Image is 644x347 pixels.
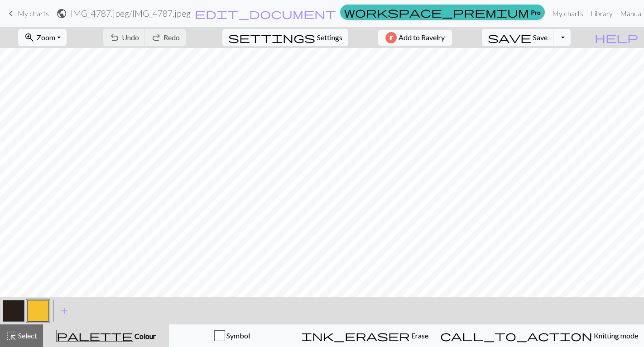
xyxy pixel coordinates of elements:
[56,7,67,20] span: public
[340,5,545,20] a: Pro
[592,331,638,340] span: Knitting mode
[57,329,133,342] span: palette
[385,32,397,43] img: Ravelry
[317,32,342,43] span: Settings
[533,33,548,42] span: Save
[37,33,55,42] span: Zoom
[410,331,428,340] span: Erase
[195,7,336,20] span: edit_document
[595,31,638,44] span: help
[301,329,410,342] span: ink_eraser
[228,32,315,43] i: Settings
[5,7,16,20] span: keyboard_arrow_left
[587,5,616,23] a: Library
[488,31,531,44] span: save
[399,32,445,43] span: Add to Ravelry
[228,31,315,44] span: settings
[18,9,49,18] span: My charts
[548,5,587,23] a: My charts
[344,6,529,19] span: workspace_premium
[6,329,17,342] span: highlight_alt
[225,331,250,340] span: Symbol
[295,324,434,347] button: Erase
[59,305,70,317] span: add
[43,324,169,347] button: Colour
[18,29,67,46] button: Zoom
[133,332,156,340] span: Colour
[434,324,644,347] button: Knitting mode
[24,31,35,44] span: zoom_in
[222,29,348,46] button: SettingsSettings
[482,29,554,46] button: Save
[378,30,452,46] button: Add to Ravelry
[440,329,592,342] span: call_to_action
[17,331,37,340] span: Select
[169,324,295,347] button: Symbol
[71,8,191,19] h2: IMG_4787.jpeg / IMG_4787.jpeg
[5,6,49,21] a: My charts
